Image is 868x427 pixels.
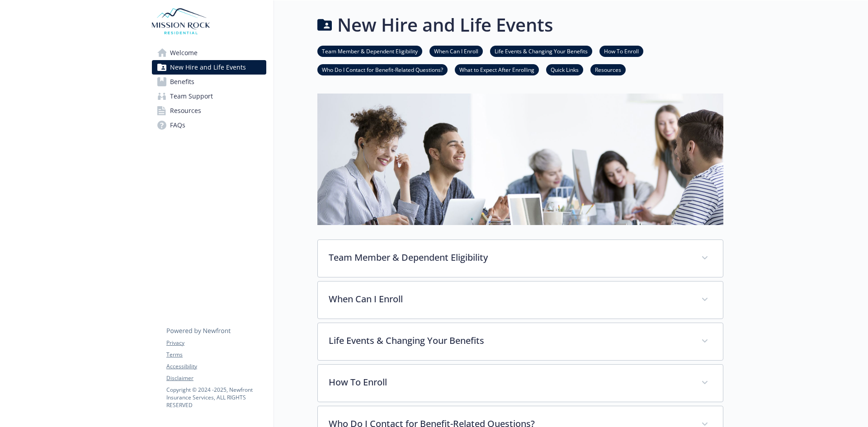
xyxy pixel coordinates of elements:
a: Resources [590,65,626,74]
span: Welcome [170,46,198,60]
span: Team Support [170,89,213,103]
a: Resources [152,103,266,118]
p: When Can I Enroll [329,292,690,306]
a: Privacy [166,339,266,347]
a: New Hire and Life Events [152,60,266,75]
a: Who Do I Contact for Benefit-Related Questions? [317,65,448,74]
a: When Can I Enroll [429,47,483,55]
a: What to Expect After Enrolling [455,65,539,74]
a: How To Enroll [599,47,643,55]
a: Disclaimer [166,374,266,382]
div: Team Member & Dependent Eligibility [318,240,723,277]
a: Quick Links [546,65,583,74]
div: When Can I Enroll [318,282,723,319]
a: Benefits [152,75,266,89]
p: Life Events & Changing Your Benefits [329,334,690,347]
a: Welcome [152,46,266,60]
div: How To Enroll [318,365,723,402]
p: Team Member & Dependent Eligibility [329,251,690,264]
span: FAQs [170,118,185,132]
a: Team Member & Dependent Eligibility [317,47,422,55]
img: new hire page banner [317,94,723,225]
a: Life Events & Changing Your Benefits [490,47,592,55]
a: Terms [166,351,266,359]
div: Life Events & Changing Your Benefits [318,323,723,360]
span: Resources [170,103,201,118]
span: New Hire and Life Events [170,60,246,75]
span: Benefits [170,75,194,89]
h1: New Hire and Life Events [337,11,553,38]
p: How To Enroll [329,375,690,389]
a: FAQs [152,118,266,132]
a: Accessibility [166,362,266,371]
a: Team Support [152,89,266,103]
p: Copyright © 2024 - 2025 , Newfront Insurance Services, ALL RIGHTS RESERVED [166,386,266,409]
